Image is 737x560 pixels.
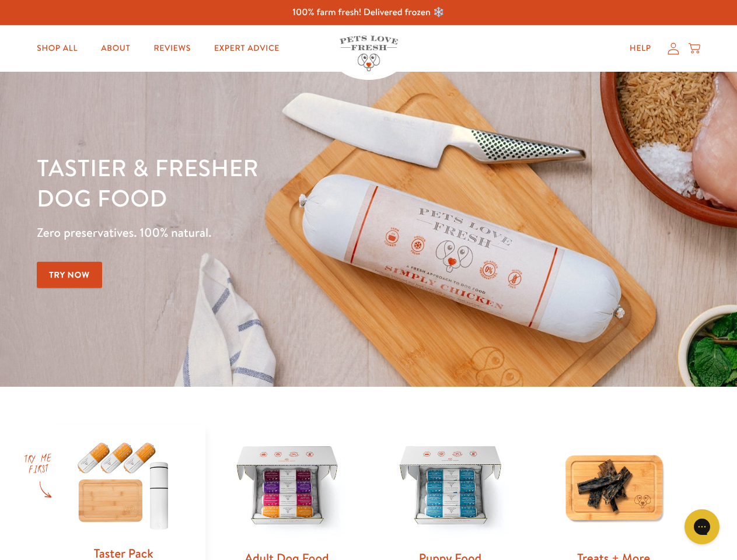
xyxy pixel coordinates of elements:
[679,505,725,548] iframe: Gorgias live chat messenger
[340,36,398,71] img: Pets Love Fresh
[37,222,479,243] p: Zero preservatives. 100% natural.
[27,37,87,60] a: Shop All
[144,37,200,60] a: Reviews
[620,37,661,60] a: Help
[37,262,102,288] a: Try Now
[37,152,479,213] h1: Tastier & fresher dog food
[92,37,139,60] a: About
[205,37,289,60] a: Expert Advice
